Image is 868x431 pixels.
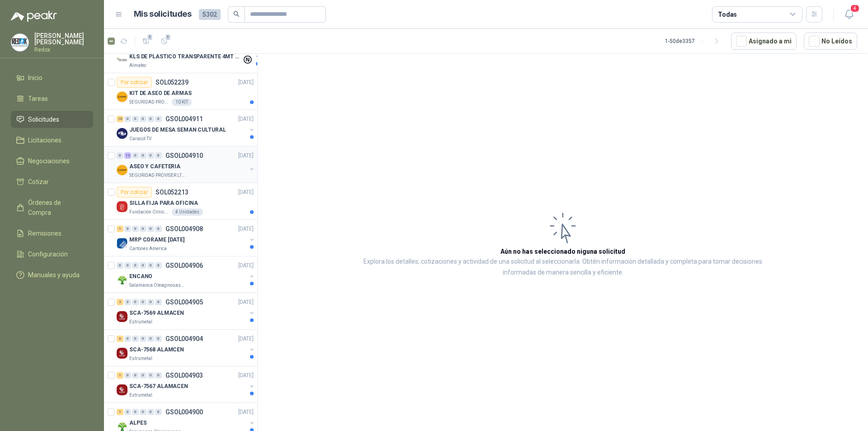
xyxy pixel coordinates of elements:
[155,299,162,305] div: 0
[132,152,139,159] div: 0
[117,384,127,395] img: Company Logo
[117,91,127,102] img: Company Logo
[117,165,127,175] img: Company Logo
[140,226,146,232] div: 0
[129,89,192,98] p: KIT DE ASEO DE ARMAS
[238,408,254,417] p: [DATE]
[156,189,189,195] p: SOL052213
[156,79,189,85] p: SOL052239
[117,299,123,305] div: 2
[28,114,59,124] span: Solicitudes
[139,34,153,48] button: 1
[129,419,146,427] p: ALPES
[124,336,131,342] div: 0
[500,246,625,256] h3: Aún no has seleccionado niguna solicitud
[129,282,186,289] p: Salamanca Oleaginosas SAS
[132,226,139,232] div: 0
[132,299,139,305] div: 0
[28,198,85,218] span: Órdenes de Compra
[11,11,57,22] img: Logo peakr
[117,77,152,88] div: Por cotizar
[165,226,203,232] p: GSOL004908
[117,348,127,359] img: Company Logo
[124,262,131,269] div: 0
[147,299,154,305] div: 0
[124,226,131,232] div: 0
[124,372,131,379] div: 0
[117,40,261,69] a: 0 0 0 0 0 0 GSOL004912[DATE] Company LogoKLS DE PLASTICO TRANSPARENTE 4MT CAL 4 Y CINTA TRAAlmatec
[233,11,240,17] span: search
[129,355,152,362] p: Estrumetal
[155,409,162,415] div: 0
[155,116,162,122] div: 0
[129,208,170,216] p: Fundación Clínica Shaio
[117,333,255,362] a: 3 0 0 0 0 0 GSOL004904[DATE] Company LogoSCA-7568 ALAMCENEstrumetal
[117,55,127,66] img: Company Logo
[841,6,857,23] button: 4
[129,99,170,106] p: SEGURIDAD PROVISER LTDA
[129,62,146,69] p: Almatec
[129,236,184,244] p: MRP CORAME [DATE]
[28,156,70,166] span: Negociaciones
[731,33,797,50] button: Asignado a mi
[117,226,123,232] div: 1
[132,262,139,269] div: 0
[147,226,154,232] div: 0
[165,262,203,269] p: GSOL004906
[238,115,254,123] p: [DATE]
[129,382,188,391] p: SCA-7567 ALAMACEN
[165,372,203,379] p: GSOL004903
[140,372,146,379] div: 0
[718,9,737,19] div: Todas
[147,372,154,379] div: 0
[129,126,226,134] p: JUEGOS DE MESA SEMAN CULTURAL
[11,152,93,170] a: Negociaciones
[165,116,203,122] p: GSOL004911
[155,152,162,159] div: 0
[140,116,146,122] div: 0
[117,150,255,179] a: 0 13 0 0 0 0 GSOL004910[DATE] Company LogoASEO Y CAFETERIASEGURIDAD PROVISER LTDA
[129,172,186,179] p: SEGURIDAD PROVISER LTDA
[147,262,154,269] div: 0
[11,132,93,149] a: Licitaciones
[28,270,80,280] span: Manuales y ayuda
[140,299,146,305] div: 0
[129,318,152,326] p: Estrumetal
[28,135,61,145] span: Licitaciones
[117,223,255,252] a: 1 0 0 0 0 0 GSOL004908[DATE] Company LogoMRP CORAME [DATE]Cartones America
[11,225,93,242] a: Remisiones
[172,208,203,216] div: 4 Unidades
[132,372,139,379] div: 0
[155,226,162,232] div: 0
[117,260,255,289] a: 0 0 0 0 0 0 GSOL004906[DATE] Company LogoENCANOSalamanca Oleaginosas SAS
[165,152,203,159] p: GSOL004910
[165,299,203,305] p: GSOL004905
[132,336,139,342] div: 0
[147,116,154,122] div: 0
[28,177,49,187] span: Cotizar
[129,199,198,208] p: SILLA FIJA PARA OFICINA
[11,90,93,107] a: Tareas
[129,392,152,399] p: Estrumetal
[34,33,93,45] p: [PERSON_NAME] [PERSON_NAME]
[117,275,127,285] img: Company Logo
[665,34,724,48] div: 1 - 50 de 3357
[238,261,254,270] p: [DATE]
[11,69,93,86] a: Inicio
[147,33,153,41] span: 1
[199,9,221,20] span: 5302
[129,272,152,281] p: ENCANO
[124,116,131,122] div: 0
[117,336,123,342] div: 3
[124,409,131,415] div: 0
[238,298,254,307] p: [DATE]
[129,346,184,354] p: SCA-7568 ALAMCEN
[117,311,127,322] img: Company Logo
[11,194,93,221] a: Órdenes de Compra
[238,152,254,160] p: [DATE]
[117,114,255,142] a: 10 0 0 0 0 0 GSOL004911[DATE] Company LogoJUEGOS DE MESA SEMAN CULTURALCaracol TV
[132,409,139,415] div: 0
[348,256,778,278] p: Explora los detalles, cotizaciones y actividad de una solicitud al seleccionarla. Obtén informaci...
[132,116,139,122] div: 0
[117,152,123,159] div: 0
